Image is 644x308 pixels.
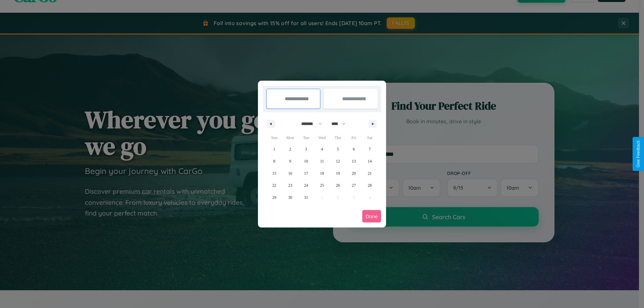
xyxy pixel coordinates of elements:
[298,132,314,143] span: Tue
[282,191,298,203] button: 30
[314,155,330,167] button: 11
[304,155,308,167] span: 10
[330,143,346,155] button: 5
[282,179,298,191] button: 23
[362,210,381,223] button: Done
[352,167,356,179] span: 20
[314,167,330,179] button: 18
[288,167,292,179] span: 16
[272,191,276,203] span: 29
[298,191,314,203] button: 31
[336,179,340,191] span: 26
[298,143,314,155] button: 3
[266,155,282,167] button: 8
[368,155,372,167] span: 14
[282,143,298,155] button: 2
[282,132,298,143] span: Mon
[330,155,346,167] button: 12
[314,132,330,143] span: Wed
[282,167,298,179] button: 16
[273,155,275,167] span: 8
[320,155,324,167] span: 11
[368,179,372,191] span: 28
[346,167,362,179] button: 20
[320,179,324,191] span: 25
[282,155,298,167] button: 9
[336,167,340,179] span: 19
[320,167,324,179] span: 18
[362,167,378,179] button: 21
[304,191,308,203] span: 31
[266,191,282,203] button: 29
[353,143,355,155] span: 6
[346,179,362,191] button: 27
[305,143,307,155] span: 3
[314,179,330,191] button: 25
[636,140,641,168] div: Give Feedback
[266,167,282,179] button: 15
[352,155,356,167] span: 13
[272,167,276,179] span: 15
[288,191,292,203] span: 30
[362,155,378,167] button: 14
[352,179,356,191] span: 27
[330,167,346,179] button: 19
[298,155,314,167] button: 10
[362,132,378,143] span: Sat
[289,143,291,155] span: 2
[346,132,362,143] span: Fri
[346,155,362,167] button: 13
[337,143,339,155] span: 5
[288,179,292,191] span: 23
[304,179,308,191] span: 24
[330,132,346,143] span: Thu
[321,143,323,155] span: 4
[298,167,314,179] button: 17
[298,179,314,191] button: 24
[362,143,378,155] button: 7
[272,179,276,191] span: 22
[330,179,346,191] button: 26
[266,179,282,191] button: 22
[273,143,275,155] span: 1
[346,143,362,155] button: 6
[369,143,371,155] span: 7
[368,167,372,179] span: 21
[289,155,291,167] span: 9
[266,132,282,143] span: Sun
[362,179,378,191] button: 28
[336,155,340,167] span: 12
[304,167,308,179] span: 17
[314,143,330,155] button: 4
[266,143,282,155] button: 1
